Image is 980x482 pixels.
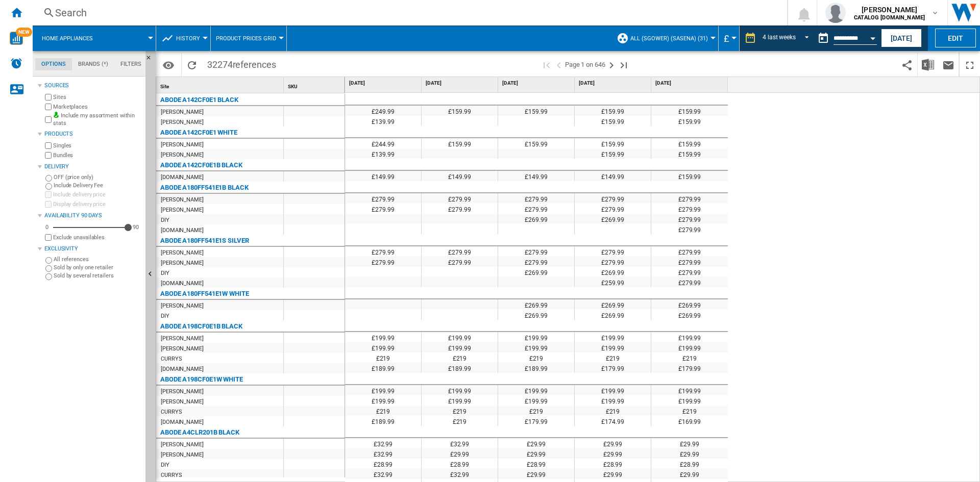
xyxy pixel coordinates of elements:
label: Include Delivery Fee [54,182,141,189]
div: £28.99 [422,459,498,469]
input: Include my assortment within stats [45,113,52,126]
div: DIY [161,268,169,278]
div: £199.99 [422,332,498,342]
label: OFF (price only) [54,173,141,181]
md-tab-item: Brands (*) [72,58,114,70]
div: £279.99 [498,193,574,204]
input: Include delivery price [45,191,52,198]
div: [PERSON_NAME] [161,258,204,268]
div: £189.99 [422,363,498,373]
div: £279.99 [498,204,574,214]
span: Site [160,84,169,89]
div: 90 [130,223,141,231]
div: £28.99 [498,459,574,469]
div: £219 [345,405,421,416]
div: CURRYS [161,407,182,417]
div: £279.99 [651,193,728,204]
div: £269.99 [498,310,574,320]
span: Page 1 on 646 [565,53,605,77]
span: [PERSON_NAME] [854,5,925,15]
div: ABODE A198CF0E1W WHITE [160,373,243,386]
div: £279.99 [651,204,728,214]
div: £28.99 [575,459,651,469]
div: ABODE A142CF0E1 BLACK [160,94,238,106]
div: £269.99 [651,299,728,310]
div: [PERSON_NAME] [161,334,204,344]
button: First page [541,53,553,77]
img: wise-card.svg [10,32,23,45]
md-tab-item: Options [35,58,72,70]
div: £199.99 [422,395,498,405]
label: Sold by several retailers [54,272,141,280]
button: [DATE] [881,29,922,47]
div: [PERSON_NAME] [161,107,204,117]
b: CATALOG [DOMAIN_NAME] [854,14,925,21]
div: £199.99 [651,332,728,342]
div: £219 [422,405,498,416]
div: £269.99 [498,299,574,310]
div: £219 [345,352,421,363]
div: £199.99 [651,342,728,352]
span: Home appliances [42,35,93,42]
button: History [176,26,205,51]
span: £ [724,33,729,44]
div: £279.99 [575,193,651,204]
div: £189.99 [345,363,421,373]
label: Display delivery price [53,200,141,208]
div: £139.99 [345,148,421,159]
div: £199.99 [345,395,421,405]
div: £ [724,26,734,51]
div: ABODE A142CF0E1B BLACK [160,159,242,171]
div: £149.99 [575,171,651,181]
div: £279.99 [575,246,651,257]
div: £159.99 [651,138,728,148]
div: £199.99 [422,385,498,395]
div: £269.99 [498,214,574,224]
img: profile.jpg [825,3,846,23]
div: Delivery [44,163,141,171]
div: [PERSON_NAME] [161,440,204,450]
div: £159.99 [575,106,651,116]
span: [DATE] [655,80,726,87]
div: £279.99 [498,257,574,267]
div: This report is based on a date in the past. [813,26,879,51]
div: £149.99 [498,171,574,181]
input: Display delivery price [45,201,52,208]
div: £32.99 [422,469,498,479]
div: Sources [44,82,141,90]
button: Reload [182,53,202,77]
div: £279.99 [575,257,651,267]
div: CURRYS [161,354,182,364]
div: £159.99 [651,171,728,181]
div: Availability 90 Days [44,212,141,220]
label: Include my assortment within stats [53,112,141,128]
div: £199.99 [575,385,651,395]
div: Search [55,6,761,20]
input: Sites [45,94,52,100]
span: 32274 [202,53,281,74]
button: Home appliances [42,26,103,51]
div: £169.99 [651,416,728,426]
div: ABODE A4CLR201B BLACK [160,426,239,439]
div: ABODE A180FF541E1W WHITE [160,288,249,300]
div: £279.99 [575,204,651,214]
div: £279.99 [651,267,728,277]
div: [DATE] [500,77,574,90]
button: Hide [145,51,158,69]
div: £199.99 [345,332,421,342]
div: [DOMAIN_NAME] [161,225,204,236]
div: £29.99 [498,438,574,448]
div: £279.99 [422,246,498,257]
span: History [176,35,200,42]
div: [PERSON_NAME] [161,195,204,205]
div: £219 [422,416,498,426]
div: £199.99 [575,342,651,352]
div: £199.99 [651,385,728,395]
input: Sold by several retailers [45,273,52,280]
button: Send this report by email [938,53,959,77]
label: Bundles [53,151,141,159]
div: £199.99 [498,342,574,352]
div: 4 last weeks [763,34,796,41]
div: £29.99 [651,469,728,479]
label: All references [54,256,141,263]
